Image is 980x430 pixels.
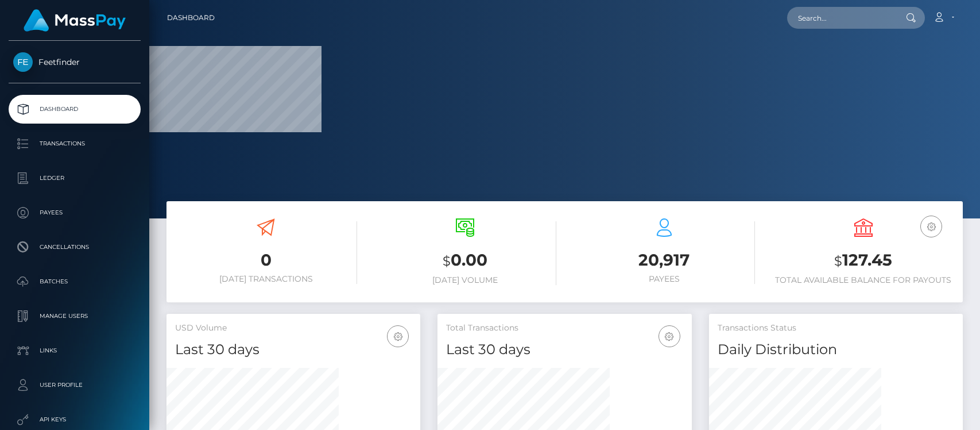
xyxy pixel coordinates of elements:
img: MassPay Logo [24,9,126,32]
a: Payees [9,198,141,227]
p: Dashboard [13,101,136,118]
h5: USD Volume [175,322,412,334]
h3: 0.00 [374,249,556,272]
p: User Profile [13,377,136,394]
small: $ [443,253,451,269]
p: Payees [13,204,136,221]
a: Batches [9,267,141,296]
h6: Payees [574,274,756,284]
h3: 127.45 [772,249,954,272]
img: Feetfinder [13,52,33,72]
small: $ [834,253,842,269]
h6: [DATE] Transactions [175,274,357,284]
a: Manage Users [9,302,141,331]
h6: Total Available Balance for Payouts [772,275,954,285]
a: Transactions [9,129,141,158]
a: Links [9,336,141,365]
input: Search... [787,7,895,29]
p: Ledger [13,170,136,187]
h3: 20,917 [574,249,756,271]
a: Dashboard [167,6,215,30]
p: Links [13,342,136,359]
span: Feetfinder [9,57,141,67]
h6: [DATE] Volume [374,275,556,285]
h4: Last 30 days [446,340,683,360]
h4: Last 30 days [175,340,412,360]
a: Cancellations [9,233,141,262]
p: Cancellations [13,239,136,256]
a: Ledger [9,164,141,193]
p: Batches [13,273,136,290]
p: API Keys [13,411,136,428]
p: Manage Users [13,308,136,325]
h5: Total Transactions [446,322,683,334]
h3: 0 [175,249,357,271]
p: Transactions [13,135,136,152]
h4: Daily Distribution [718,340,954,360]
a: Dashboard [9,95,141,124]
a: User Profile [9,371,141,400]
h5: Transactions Status [718,322,954,334]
